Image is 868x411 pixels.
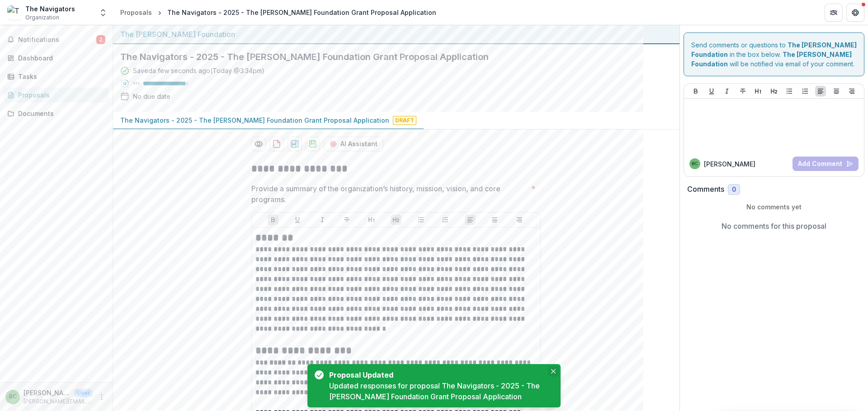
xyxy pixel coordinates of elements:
div: Saved a few seconds ago ( Today @ 3:34pm ) [133,66,264,75]
div: The [PERSON_NAME] Foundation [120,29,672,40]
div: Dashboard [18,53,102,63]
span: 0 [732,186,736,194]
a: Proposals [4,88,109,102]
button: Italicize [722,86,732,97]
button: download-proposal [306,137,320,151]
div: Proposal Updated [329,369,542,380]
a: Dashboard [4,51,109,65]
button: Heading 2 [769,86,779,97]
p: No comments yet [687,202,861,212]
button: Align Left [465,214,476,225]
div: Proposals [18,90,102,100]
h2: Comments [687,185,724,194]
button: Heading 1 [366,214,377,225]
div: Tasks [18,72,102,81]
p: [PERSON_NAME][EMAIL_ADDRESS][PERSON_NAME][DOMAIN_NAME] [24,397,93,406]
button: Align Right [514,214,525,225]
div: Documents [18,109,102,118]
button: Underline [292,214,303,225]
h2: The Navigators - 2025 - The [PERSON_NAME] Foundation Grant Proposal Application [120,51,658,62]
button: Align Left [815,86,826,97]
button: Heading 1 [753,86,764,97]
button: download-proposal [269,137,284,151]
p: [PERSON_NAME] [24,388,71,397]
button: Underline [706,86,717,97]
button: Preview dc8323fb-d40e-4acf-8354-a3ff4d96e686-0.pdf [251,137,266,151]
p: [PERSON_NAME] [704,159,755,169]
div: The Navigators [25,4,75,14]
button: Add Comment [793,157,859,171]
button: Align Right [846,86,857,97]
img: The Navigators [7,5,22,20]
div: Updated responses for proposal The Navigators - 2025 - The [PERSON_NAME] Foundation Grant Proposa... [329,380,546,402]
div: No due date [133,92,170,101]
span: Organization [25,14,59,22]
button: AI Assistant [324,137,383,151]
span: Draft [393,116,416,125]
div: Proposals [120,8,152,17]
button: Strike [737,86,748,97]
button: download-proposal [288,137,302,151]
button: Heading 2 [391,214,401,225]
button: More [96,392,107,402]
p: Provide a summary of the organization’s history, mission, vision, and core programs. [251,183,528,205]
button: Open entity switcher [97,4,109,22]
div: The Navigators - 2025 - The [PERSON_NAME] Foundation Grant Proposal Application [167,8,436,17]
button: Bold [690,86,701,97]
button: Bold [268,214,278,225]
button: Notifications2 [4,32,109,47]
button: Get Help [846,4,864,22]
p: No comments for this proposal [722,221,826,231]
p: User [74,389,93,397]
button: Bullet List [784,86,795,97]
p: The Navigators - 2025 - The [PERSON_NAME] Foundation Grant Proposal Application [120,115,389,125]
div: Brad Cummins [9,394,17,400]
div: Brad Cummins [692,162,698,166]
button: Close [548,366,559,377]
button: Ordered List [800,86,811,97]
a: Documents [4,106,109,121]
div: Send comments or questions to in the box below. will be notified via email of your comment. [684,32,865,76]
button: Strike [341,214,352,225]
a: Tasks [4,69,109,84]
nav: breadcrumb [117,6,440,19]
button: Ordered List [440,214,451,225]
a: Proposals [117,6,156,19]
button: Bullet List [415,214,426,225]
span: Notifications [18,36,96,44]
span: 2 [96,35,105,44]
button: Italicize [317,214,328,225]
p: 93 % [133,80,140,87]
button: Align Center [831,86,842,97]
button: Align Center [489,214,500,225]
button: Partners [825,4,843,22]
